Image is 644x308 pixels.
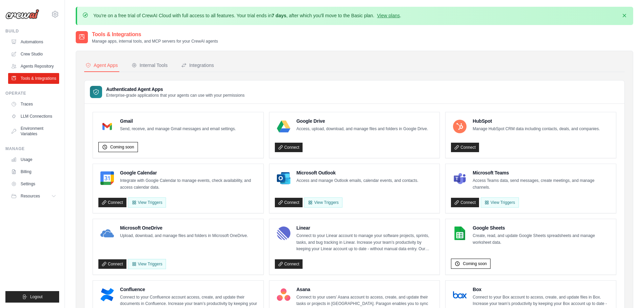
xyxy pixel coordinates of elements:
button: Internal Tools [130,59,169,72]
p: Upload, download, and manage files and folders in Microsoft OneDrive. [120,233,248,239]
: View Triggers [128,259,166,269]
p: Enterprise-grade applications that your agents can use with your permissions [106,93,245,98]
: View Triggers [481,197,519,208]
button: Integrations [180,59,215,72]
img: Google Sheets Logo [453,227,467,240]
h4: Confluence [120,286,258,293]
a: Connect [451,143,479,152]
a: Billing [8,166,59,177]
p: Connect to your Linear account to manage your software projects, sprints, tasks, and bug tracking... [296,233,434,253]
img: Logo [5,9,39,19]
a: Usage [8,154,59,165]
h4: Microsoft Teams [473,169,611,176]
a: Environment Variables [8,123,59,139]
span: Coming soon [110,144,134,150]
a: Connect [98,198,126,207]
span: Resources [21,193,40,199]
a: Crew Studio [8,49,59,60]
a: LLM Connections [8,111,59,122]
img: Microsoft Outlook Logo [277,171,290,185]
p: Integrate with Google Calendar to manage events, check availability, and access calendar data. [120,177,258,191]
a: Connect [275,198,303,207]
button: Agent Apps [84,59,119,72]
img: Microsoft Teams Logo [453,171,467,185]
div: Build [5,28,59,34]
h4: Google Sheets [473,224,611,231]
h3: Authenticated Agent Apps [106,86,245,93]
div: Operate [5,91,59,96]
a: Connect [451,198,479,207]
div: Manage [5,146,59,151]
div: Integrations [181,62,214,69]
img: Gmail Logo [100,120,114,133]
a: Connect [275,259,303,269]
a: Automations [8,37,59,47]
p: Send, receive, and manage Gmail messages and email settings. [120,126,236,133]
img: Google Drive Logo [277,120,290,133]
a: Connect [275,143,303,152]
img: Box Logo [453,288,467,302]
p: Access Teams data, send messages, create meetings, and manage channels. [473,177,611,191]
h4: Microsoft Outlook [296,169,419,176]
button: View Triggers [128,197,166,208]
h4: HubSpot [473,118,600,124]
a: View plans [377,13,400,18]
strong: 7 days [271,13,286,18]
p: Access, upload, download, and manage files and folders in Google Drive. [296,126,428,133]
button: Resources [8,191,59,202]
div: Agent Apps [86,62,118,69]
h4: Box [473,286,611,293]
span: Coming soon [463,261,487,266]
p: You're on a free trial of CrewAI Cloud with full access to all features. Your trial ends in , aft... [93,12,401,19]
a: Tools & Integrations [8,73,59,84]
h2: Tools & Integrations [92,30,218,39]
img: HubSpot Logo [453,120,467,133]
h4: Asana [296,286,434,293]
a: Agents Repository [8,61,59,72]
h4: Gmail [120,118,236,124]
button: Logout [5,291,59,303]
p: Manage apps, internal tools, and MCP servers for your CrewAI agents [92,39,218,44]
img: Asana Logo [277,288,290,302]
img: Confluence Logo [100,288,114,302]
a: Settings [8,179,59,189]
p: Access and manage Outlook emails, calendar events, and contacts. [296,177,419,184]
h4: Google Drive [296,118,428,124]
a: Connect [98,259,126,269]
p: Create, read, and update Google Sheets spreadsheets and manage worksheet data. [473,233,611,246]
h4: Google Calendar [120,169,258,176]
h4: Linear [296,224,434,231]
a: Traces [8,99,59,110]
: View Triggers [304,197,342,208]
p: Manage HubSpot CRM data including contacts, deals, and companies. [473,126,600,133]
h4: Microsoft OneDrive [120,224,248,231]
img: Microsoft OneDrive Logo [100,227,114,240]
img: Linear Logo [277,227,290,240]
span: Logout [30,294,43,300]
div: Internal Tools [132,62,168,69]
img: Google Calendar Logo [100,171,114,185]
